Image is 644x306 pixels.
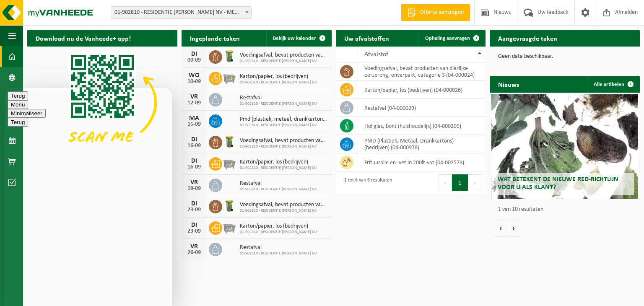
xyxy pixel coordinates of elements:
a: Alle artikelen [587,76,639,93]
button: Volgende [507,220,520,236]
span: Ophaling aanvragen [425,36,470,41]
span: Afvalstof [364,51,388,58]
span: 01-902810 - RESIDENTIE [PERSON_NAME] NV [240,187,317,192]
span: Pmd (plastiek, metaal, drankkartons) (bedrijven) [240,116,327,123]
span: 01-902810 - RESIDENTIE MARIE-ASTRID NV - MENEN [111,7,251,18]
div: WO [186,72,203,79]
img: Download de VHEPlus App [27,47,177,159]
img: WB-0140-HPE-GN-50 [222,199,236,213]
div: DI [186,200,203,207]
span: Restafval [240,180,317,187]
div: DI [186,51,203,57]
td: Frituurolie en -vet in 200lt-vat (04-002578) [358,153,486,171]
button: 1 [452,174,468,191]
a: Ophaling aanvragen [418,30,485,47]
a: Bekijk uw kalender [266,30,331,47]
span: 01-902810 - RESIDENTIE [PERSON_NAME] NV [240,251,317,256]
p: 1 van 10 resultaten [498,207,636,213]
img: WB-0140-HPE-GN-50 [222,49,236,63]
span: Karton/papier, los (bedrijven) [240,159,317,166]
img: WB-0140-HPE-GN-50 [222,135,236,149]
a: Wat betekent de nieuwe RED-richtlijn voor u als klant? [491,94,639,199]
div: 10-09 [186,79,203,85]
div: 16-09 [186,164,203,170]
h2: Nieuws [490,76,527,92]
td: karton/papier, los (bedrijven) (04-000026) [358,81,486,99]
div: 19-09 [186,186,203,192]
div: 23-09 [186,207,203,213]
h2: Download nu de Vanheede+ app! [27,30,139,46]
div: VR [186,243,203,250]
span: 01-902810 - RESIDENTIE [PERSON_NAME] NV [240,144,327,149]
div: DI [186,158,203,164]
p: Geen data beschikbaar. [498,54,631,60]
div: VR [186,93,203,100]
h2: Aangevraagde taken [490,30,566,46]
div: 16-09 [186,143,203,149]
img: WB-2500-GAL-GY-01 [222,156,236,170]
span: Wat betekent de nieuwe RED-richtlijn voor u als klant? [498,176,618,191]
div: 1 tot 6 van 6 resultaten [340,174,392,192]
div: 09-09 [186,57,203,63]
td: PMD (Plastiek, Metaal, Drankkartons) (bedrijven) (04-000978) [358,135,486,153]
img: WB-2500-GAL-GY-01 [222,70,236,85]
iframe: chat widget [4,88,172,306]
td: voedingsafval, bevat producten van dierlijke oorsprong, onverpakt, categorie 3 (04-000024) [358,62,486,81]
div: VR [186,179,203,186]
td: hol glas, bont (huishoudelijk) (04-000209) [358,117,486,135]
span: Voedingsafval, bevat producten van dierlijke oorsprong, onverpakt, categorie 3 [240,137,327,144]
span: 01-902810 - RESIDENTIE [PERSON_NAME] NV [240,59,327,64]
span: Offerte aanvragen [418,8,466,17]
span: 01-902810 - RESIDENTIE [PERSON_NAME] NV [240,123,327,128]
div: DI [186,222,203,228]
span: Karton/papier, los (bedrijven) [240,223,317,230]
span: 01-902810 - RESIDENTIE MARIE-ASTRID NV - MENEN [111,6,252,19]
span: 01-902810 - RESIDENTIE [PERSON_NAME] NV [240,230,317,235]
a: Offerte aanvragen [401,4,470,21]
div: 15-09 [186,122,203,127]
td: restafval (04-000029) [358,99,486,117]
span: Bekijk uw kalender [273,36,316,41]
button: Previous [439,174,452,191]
span: 01-902810 - RESIDENTIE [PERSON_NAME] NV [240,208,327,213]
h2: Uw afvalstoffen [336,30,397,46]
div: 12-09 [186,100,203,106]
img: WB-2500-GAL-GY-01 [222,220,236,234]
span: Voedingsafval, bevat producten van dierlijke oorsprong, onverpakt, categorie 3 [240,52,327,59]
span: 01-902810 - RESIDENTIE [PERSON_NAME] NV [240,80,317,85]
span: Restafval [240,244,317,251]
div: DI [186,136,203,143]
button: Vorige [494,220,507,236]
span: 01-902810 - RESIDENTIE [PERSON_NAME] NV [240,101,317,106]
div: MA [186,115,203,122]
span: Voedingsafval, bevat producten van dierlijke oorsprong, onverpakt, categorie 3 [240,202,327,208]
div: 26-09 [186,250,203,256]
span: 01-902810 - RESIDENTIE [PERSON_NAME] NV [240,166,317,171]
button: Next [468,174,481,191]
h2: Ingeplande taken [182,30,248,46]
span: Karton/papier, los (bedrijven) [240,73,317,80]
div: 23-09 [186,228,203,234]
span: Restafval [240,95,317,101]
